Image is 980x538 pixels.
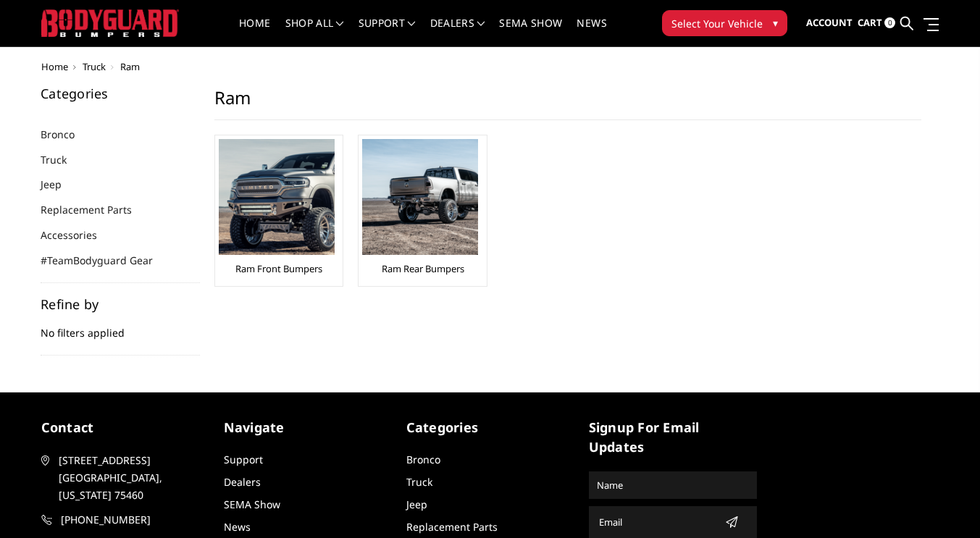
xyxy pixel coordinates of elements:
a: Replacement Parts [41,202,150,217]
h5: signup for email updates [589,418,757,457]
a: Ram Front Bumpers [235,262,322,275]
h5: contact [41,418,209,437]
a: Accessories [41,227,115,243]
a: News [577,18,606,46]
img: BODYGUARD BUMPERS [41,9,179,36]
a: Cart 0 [858,4,895,43]
a: [PHONE_NUMBER] [41,511,209,529]
h5: Refine by [41,298,200,311]
a: Home [239,18,270,46]
a: Truck [41,152,85,167]
a: SEMA Show [224,497,280,511]
span: 0 [884,17,895,28]
h1: Ram [214,87,921,120]
span: Select Your Vehicle [671,16,763,31]
input: Name [591,474,755,497]
h5: Categories [406,418,574,437]
a: Ram Rear Bumpers [382,262,464,275]
input: Email [593,510,719,534]
div: No filters applied [41,298,200,356]
a: shop all [285,18,344,46]
a: Jeep [41,177,80,192]
a: Jeep [406,497,427,511]
h5: Navigate [224,418,392,437]
button: Select Your Vehicle [662,10,787,36]
span: ▾ [773,15,778,30]
span: Cart [858,16,882,29]
a: Home [41,60,68,73]
a: Dealers [430,18,485,46]
span: Ram [120,60,140,73]
span: [STREET_ADDRESS] [GEOGRAPHIC_DATA], [US_STATE] 75460 [59,452,206,504]
a: #TeamBodyguard Gear [41,253,171,268]
a: Account [806,4,853,43]
span: [PHONE_NUMBER] [61,511,209,529]
a: Bronco [41,127,93,142]
a: Replacement Parts [406,520,498,534]
span: Account [806,16,853,29]
a: Dealers [224,475,261,489]
a: Bronco [406,453,440,466]
a: Truck [406,475,432,489]
a: Support [224,453,263,466]
h5: Categories [41,87,200,100]
a: Support [359,18,416,46]
a: News [224,520,251,534]
a: SEMA Show [499,18,562,46]
a: Truck [83,60,106,73]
